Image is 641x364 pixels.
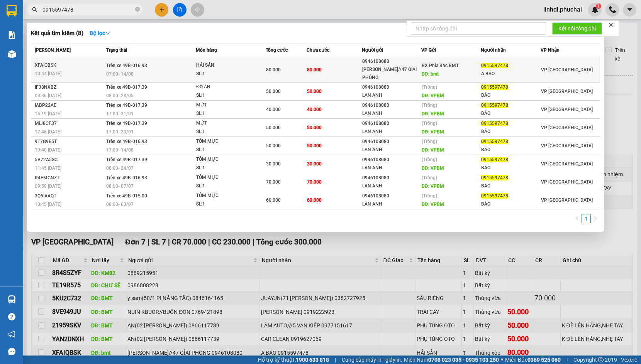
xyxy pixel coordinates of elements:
[582,214,591,223] li: 1
[196,146,254,154] div: SL: 1
[422,193,437,199] span: (Trống)
[541,125,593,130] span: VP [GEOGRAPHIC_DATA]
[362,164,421,172] div: LAN ANH
[422,111,444,116] span: DĐ: VPBM
[106,47,127,53] span: Trạng thái
[31,29,83,37] h3: Kết quả tìm kiếm ( 8 )
[541,179,593,185] span: VP [GEOGRAPHIC_DATA]
[307,47,329,53] span: Chưa cước
[481,121,508,126] span: 0915597478
[362,66,421,82] div: [PERSON_NAME]//47 GỈAI PHÓNG
[8,330,15,338] span: notification
[8,313,15,320] span: question-circle
[266,161,281,167] span: 30.000
[481,175,508,180] span: 0915597478
[7,5,17,17] img: logo-vxr
[552,22,602,35] button: Kết nối tổng đài
[481,110,540,118] div: BẢO
[481,84,508,90] span: 0915597478
[106,71,134,77] span: 07:00 - 14/08
[307,89,322,94] span: 50.000
[411,22,546,35] input: Nhập số tổng đài
[362,57,421,66] div: 0946108080
[575,216,579,221] span: left
[422,147,444,153] span: DĐ: VPBM
[196,200,254,209] div: SL: 1
[90,30,110,36] strong: Bộ lọc
[135,6,140,13] span: close-circle
[481,157,508,162] span: 0915597478
[106,184,134,189] span: 08:00 - 07/07
[106,129,134,135] span: 17:00 - 20/01
[422,84,437,90] span: (Trống)
[196,174,254,182] div: TÔM MỰC
[422,175,437,180] span: (Trống)
[422,184,444,189] span: DĐ: VPBM
[266,47,288,53] span: Tổng cước
[266,107,281,112] span: 40.000
[196,155,254,164] div: TÔM MỰC
[266,143,281,148] span: 50.000
[481,182,540,190] div: BẢO
[8,31,16,39] img: solution-icon
[362,110,421,118] div: LAN ANH
[481,63,508,68] span: 0915597478
[35,165,61,171] span: 11:45 [DATE]
[307,107,322,112] span: 40.000
[196,182,254,190] div: SL: 1
[35,93,61,98] span: 09:36 [DATE]
[572,214,582,223] li: Previous Page
[196,164,254,172] div: SL: 1
[307,197,322,203] span: 60.000
[35,138,104,146] div: 9T7G9E5T
[481,193,508,199] span: 0915597478
[196,70,254,78] div: SL: 1
[422,121,437,126] span: (Trống)
[196,101,254,110] div: MỨT
[106,139,147,144] span: Trên xe 49B-016.93
[35,71,61,76] span: 10:44 [DATE]
[196,83,254,91] div: ĐỒ ĂN
[196,119,254,128] div: MỨT
[106,147,134,153] span: 17:00 - 14/08
[362,91,421,99] div: LAN ANH
[35,174,104,182] div: R4FMGNZT
[362,83,421,91] div: 0946108080
[106,103,147,108] span: Trên xe 49B-017.39
[362,174,421,182] div: 0946108080
[32,7,37,12] span: search
[362,146,421,154] div: LAN ANH
[8,348,15,355] span: message
[481,47,506,53] span: Người nhận
[422,129,444,135] span: DĐ: VPBM
[608,22,614,28] span: close
[106,202,134,207] span: 08:00 - 03/07
[481,70,540,78] div: A BẢO
[362,200,421,208] div: LAN ANH
[481,128,540,136] div: BẢO
[196,91,254,100] div: SL: 1
[8,295,16,303] img: warehouse-icon
[593,216,598,221] span: right
[362,128,421,136] div: LAN ANH
[266,125,281,130] span: 50.000
[196,128,254,136] div: SL: 1
[266,179,281,185] span: 70.000
[35,156,104,164] div: 5V72A5SG
[42,5,134,14] input: Tìm tên, số ĐT hoặc mã đơn
[421,47,436,53] span: VP Gửi
[35,83,104,91] div: IF38NXBZ
[362,47,383,53] span: Người gửi
[106,93,134,98] span: 08:00 - 28/05
[106,165,134,171] span: 08:00 - 24/07
[196,61,254,70] div: HẢI SẢN
[35,101,104,110] div: IABP22AE
[541,89,593,94] span: VP [GEOGRAPHIC_DATA]
[422,71,439,77] span: DĐ: bmt
[422,103,437,108] span: (Trống)
[307,143,322,148] span: 50.000
[8,50,16,58] img: warehouse-icon
[362,138,421,146] div: 0946108080
[422,139,437,144] span: (Trống)
[307,67,322,72] span: 80.000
